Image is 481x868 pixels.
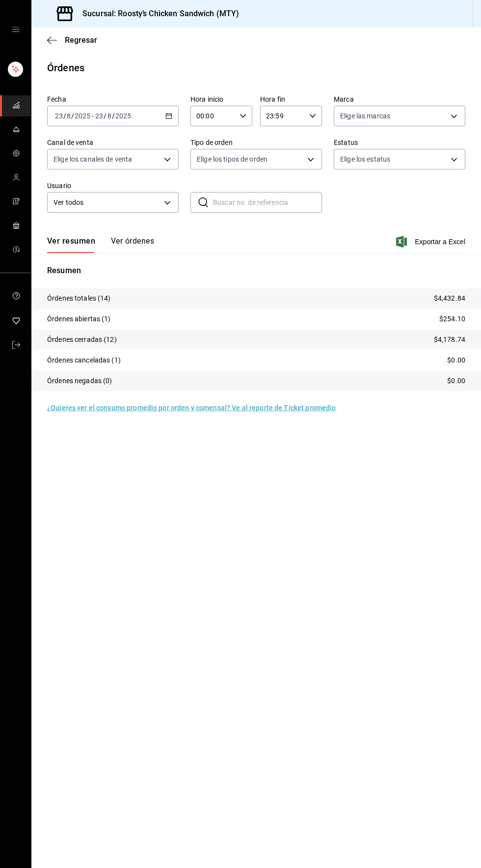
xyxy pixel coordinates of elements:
p: Órdenes negadas (0) [47,376,112,386]
input: Buscar no. de referencia [213,193,322,212]
input: ---- [74,112,91,120]
span: Elige los estatus [340,154,390,164]
button: open drawer [12,26,20,33]
input: -- [66,112,71,120]
h3: Sucursal: Roosty’s Chicken Sandwich (MTY) [75,8,239,20]
span: / [63,112,66,120]
span: Regresar [65,35,97,45]
p: Órdenes abiertas (1) [47,314,111,324]
label: Fecha [47,96,179,103]
input: -- [107,112,112,120]
input: ---- [115,112,132,120]
p: Órdenes canceladas (1) [47,355,121,365]
p: $4,178.74 [434,335,465,345]
label: Canal de venta [47,139,179,146]
span: Ver todos [53,197,160,208]
label: Marca [334,96,465,103]
span: / [71,112,74,120]
p: Resumen [47,265,465,277]
label: Hora fin [260,96,322,103]
input: -- [54,112,63,120]
div: Órdenes [47,60,84,75]
span: Elige los tipos de orden [197,154,267,164]
span: Elige los canales de venta [53,154,132,164]
button: Regresar [47,35,97,45]
a: ¿Quieres ver el consumo promedio por orden y comensal? Ve al reporte de Ticket promedio [47,404,336,412]
label: Hora inicio [190,96,252,103]
p: $0.00 [447,376,465,386]
button: Ver órdenes [111,236,154,253]
button: Exportar a Excel [398,236,465,248]
label: Estatus [334,139,465,146]
label: Usuario [47,182,179,189]
p: Órdenes totales (14) [47,293,111,304]
input: -- [95,112,104,120]
label: Tipo de orden [190,139,322,146]
p: Órdenes cerradas (12) [47,335,117,345]
span: - [92,112,94,120]
div: navigation tabs [47,236,154,253]
p: $0.00 [447,355,465,365]
button: Ver resumen [47,236,95,253]
p: $4,432.84 [434,293,465,304]
span: Elige las marcas [340,111,390,121]
p: $254.10 [439,314,465,324]
span: / [112,112,115,120]
span: / [104,112,107,120]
